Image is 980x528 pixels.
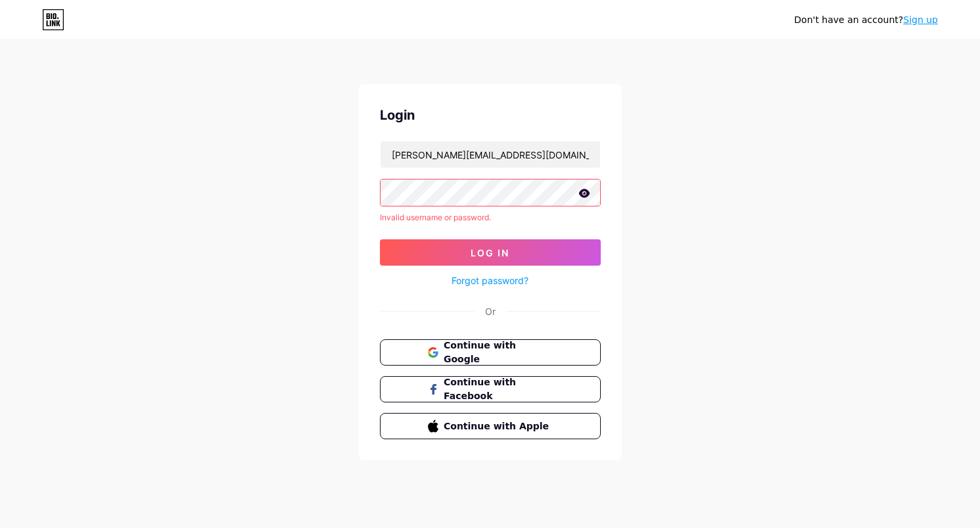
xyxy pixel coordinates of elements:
[380,212,601,224] div: Invalid username or password.
[903,14,938,25] a: Sign up
[380,339,601,366] button: Continue with Google
[380,376,601,402] button: Continue with Facebook
[381,141,600,168] input: Username
[444,420,552,433] span: Continue with Apple
[444,375,552,403] span: Continue with Facebook
[794,13,938,27] div: Don't have an account?
[380,105,601,125] div: Login
[452,274,528,287] a: Forgot password?
[485,304,496,318] div: Or
[380,239,601,266] button: Log In
[380,413,601,439] button: Continue with Apple
[444,339,552,366] span: Continue with Google
[471,247,509,258] span: Log In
